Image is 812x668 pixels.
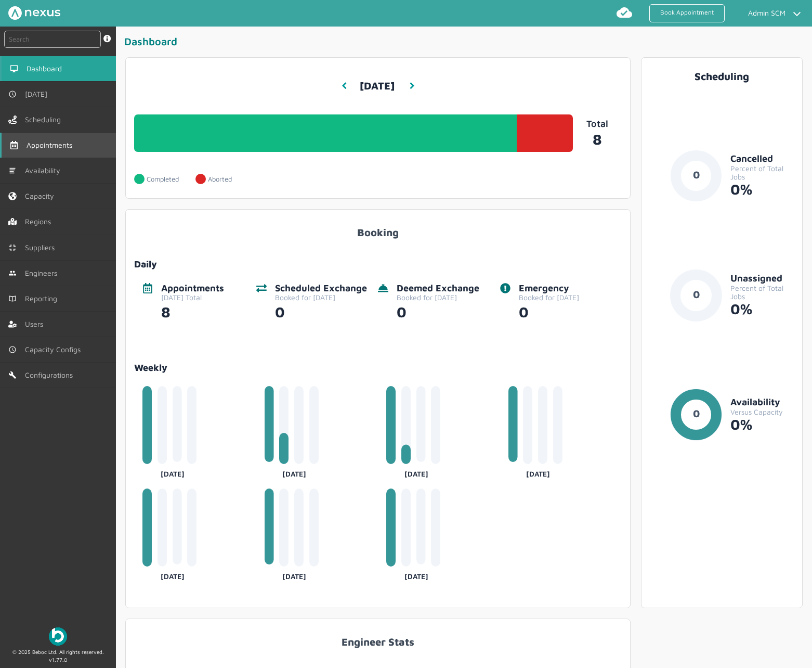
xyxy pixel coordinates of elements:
[386,568,446,581] div: [DATE]
[10,65,18,73] img: md-desktop.svg
[25,90,51,98] span: [DATE]
[161,283,224,294] div: Appointments
[730,408,794,416] div: Versus Capacity
[730,273,794,284] div: Unassigned
[4,31,101,48] input: Search by: Ref, PostCode, MPAN, MPRN, Account, Customer
[8,371,17,379] img: md-build.svg
[10,141,18,149] img: appointments-left-menu.svg
[134,627,622,648] div: Engineer Stats
[8,243,17,252] img: md-contract.svg
[519,283,579,294] div: Emergency
[650,269,794,338] a: 0UnassignedPercent of Total Jobs0%
[730,284,794,301] div: Percent of Total Jobs
[397,302,479,320] div: 0
[649,4,725,22] a: Book Appointment
[8,294,17,303] img: md-book.svg
[8,166,17,175] img: md-list.svg
[730,181,794,198] div: 0%
[134,218,622,238] div: Booking
[397,283,479,294] div: Deemed Exchange
[692,169,699,181] text: 0
[25,217,55,226] span: Regions
[25,166,64,175] span: Availability
[49,627,67,646] img: Beboc Logo
[692,407,699,419] text: 0
[573,119,622,130] p: Total
[650,150,794,219] a: 0CancelledPercent of Total Jobs0%
[8,6,60,20] img: Nexus
[519,302,579,320] div: 0
[8,217,17,226] img: regions.left-menu.svg
[161,302,224,320] div: 8
[508,466,568,478] div: [DATE]
[25,243,59,252] span: Suppliers
[616,4,633,21] img: md-cloud-done.svg
[275,293,367,302] div: Booked for [DATE]
[265,568,324,581] div: [DATE]
[386,466,446,478] div: [DATE]
[25,345,85,354] span: Capacity Configs
[519,293,579,302] div: Booked for [DATE]
[730,153,794,164] div: Cancelled
[8,269,17,277] img: md-people.svg
[730,416,794,433] div: 0%
[397,293,479,302] div: Booked for [DATE]
[573,129,622,148] a: 8
[142,466,202,478] div: [DATE]
[692,288,699,300] text: 0
[730,164,794,181] div: Percent of Total Jobs
[275,283,367,294] div: Scheduled Exchange
[8,345,17,354] img: md-time.svg
[134,363,622,374] a: Weekly
[650,70,794,82] div: Scheduling
[8,320,17,328] img: user-left-menu.svg
[134,259,622,270] div: Daily
[27,65,66,73] span: Dashboard
[25,115,65,124] span: Scheduling
[8,90,17,98] img: md-time.svg
[360,72,395,100] h3: [DATE]
[142,568,202,581] div: [DATE]
[25,269,61,277] span: Engineers
[8,192,17,200] img: capacity-left-menu.svg
[27,141,76,149] span: Appointments
[134,169,195,190] a: Completed
[265,466,324,478] div: [DATE]
[161,293,224,302] div: [DATE] Total
[25,294,61,303] span: Reporting
[124,35,808,52] div: Dashboard
[8,115,17,124] img: scheduling-left-menu.svg
[730,301,794,317] div: 0%
[730,397,794,408] div: Availability
[195,169,248,190] a: Aborted
[25,371,77,379] span: Configurations
[147,175,179,183] p: Completed
[275,302,367,320] div: 0
[25,192,58,200] span: Capacity
[25,320,47,328] span: Users
[208,175,232,183] p: Aborted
